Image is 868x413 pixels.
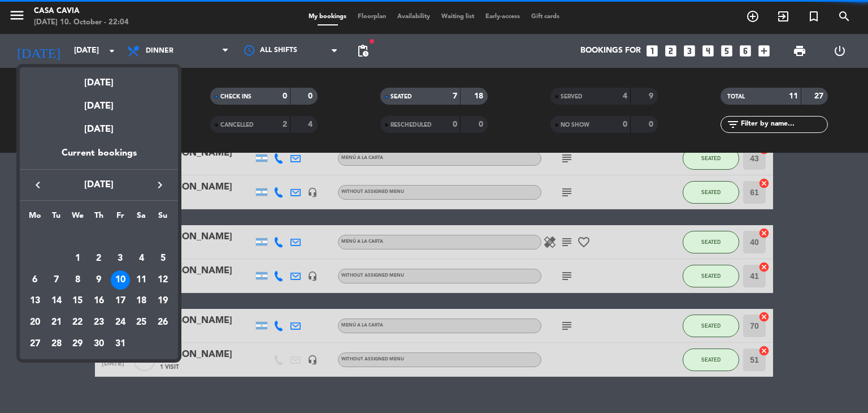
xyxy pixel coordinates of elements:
div: [DATE] [20,67,178,91]
div: 23 [89,313,108,332]
div: 11 [132,270,151,290]
div: 19 [153,292,172,311]
td: October 6, 2025 [24,269,46,291]
div: 3 [111,249,130,268]
td: October 22, 2025 [67,312,88,333]
div: 12 [153,270,172,290]
td: October 3, 2025 [110,248,131,269]
td: October 18, 2025 [131,291,153,312]
div: 20 [25,313,45,332]
button: keyboard_arrow_right [150,178,170,192]
td: October 19, 2025 [152,291,173,312]
td: October 29, 2025 [67,333,88,355]
td: October 2, 2025 [88,248,110,269]
th: Tuesday [46,209,67,227]
td: October 30, 2025 [88,333,110,355]
td: OCT [24,227,173,248]
div: 16 [89,292,108,311]
div: 5 [153,249,172,268]
div: 4 [132,249,151,268]
div: 8 [68,270,87,290]
td: October 27, 2025 [24,333,46,355]
div: 31 [111,334,130,354]
td: October 17, 2025 [110,291,131,312]
div: 26 [153,313,172,332]
td: October 24, 2025 [110,312,131,333]
td: October 28, 2025 [46,333,67,355]
div: 24 [111,313,130,332]
td: October 13, 2025 [24,291,46,312]
td: October 26, 2025 [152,312,173,333]
div: 27 [25,334,45,354]
td: October 8, 2025 [67,269,88,291]
div: 17 [111,292,130,311]
div: 22 [68,313,87,332]
div: [DATE] [20,91,178,114]
th: Sunday [152,209,173,227]
div: 1 [68,249,87,268]
button: keyboard_arrow_left [28,178,48,192]
div: [DATE] [20,114,178,145]
td: October 5, 2025 [152,248,173,269]
th: Saturday [131,209,153,227]
i: keyboard_arrow_right [153,178,167,192]
td: October 11, 2025 [131,269,153,291]
i: keyboard_arrow_left [31,178,45,192]
th: Wednesday [67,209,88,227]
div: 29 [68,334,87,354]
div: 18 [132,292,151,311]
span: [DATE] [48,178,150,192]
td: October 31, 2025 [110,333,131,355]
div: 2 [89,249,108,268]
td: October 10, 2025 [110,269,131,291]
td: October 4, 2025 [131,248,153,269]
div: 14 [47,292,66,311]
td: October 7, 2025 [46,269,67,291]
div: 25 [132,313,151,332]
td: October 16, 2025 [88,291,110,312]
td: October 12, 2025 [152,269,173,291]
div: 9 [89,270,108,290]
td: October 21, 2025 [46,312,67,333]
div: Current bookings [20,146,178,169]
td: October 1, 2025 [67,248,88,269]
div: 13 [25,292,45,311]
td: October 14, 2025 [46,291,67,312]
div: 21 [47,313,66,332]
div: 15 [68,292,87,311]
div: 28 [47,334,66,354]
td: October 9, 2025 [88,269,110,291]
th: Thursday [88,209,110,227]
div: 10 [111,270,130,290]
td: October 20, 2025 [24,312,46,333]
div: 6 [25,270,45,290]
td: October 15, 2025 [67,291,88,312]
td: October 23, 2025 [88,312,110,333]
div: 30 [89,334,108,354]
th: Monday [24,209,46,227]
div: 7 [47,270,66,290]
th: Friday [110,209,131,227]
td: October 25, 2025 [131,312,153,333]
